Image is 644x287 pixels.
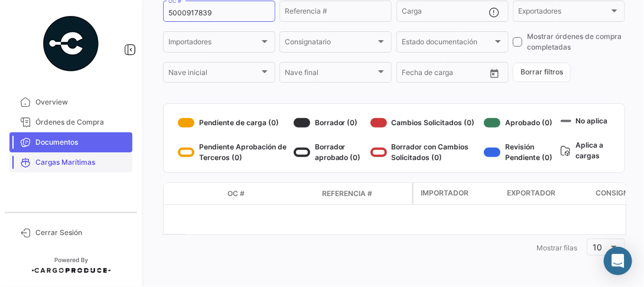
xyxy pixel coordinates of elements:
div: Abrir Intercom Messenger [604,247,632,275]
span: 10 [593,242,603,252]
span: Documentos [35,137,128,148]
div: Pendiente de carga (0) [178,113,289,132]
div: Borrador aprobado (0) [294,142,366,163]
datatable-header-cell: Exportador [502,183,591,204]
div: Cambios Solicitados (0) [370,113,480,132]
span: Cargas Marítimas [35,157,128,168]
span: Referencia # [322,188,372,199]
a: Órdenes de Compra [9,112,132,132]
a: Documentos [9,132,132,152]
span: Importador [421,188,469,198]
div: Aprobado (0) [484,113,555,132]
span: Overview [35,97,128,107]
input: Hasta [431,70,471,79]
div: No aplica [561,113,610,128]
a: Cargas Marítimas [9,152,132,172]
div: Pendiente Aprobación de Terceros (0) [178,142,289,163]
datatable-header-cell: Modo de Transporte [187,189,223,198]
input: Desde [402,70,423,79]
span: Estado documentación [402,40,493,48]
button: Open calendar [486,64,503,82]
span: Mostrar órdenes de compra completadas [527,31,625,53]
span: Cerrar Sesión [35,227,128,238]
span: Nave inicial [168,70,259,79]
div: Borrador con Cambios Solicitados (0) [370,142,480,163]
div: Borrador (0) [294,113,366,132]
datatable-header-cell: OC # [223,184,317,204]
span: Órdenes de Compra [35,117,128,128]
span: Exportador [507,188,555,198]
datatable-header-cell: Importador [414,183,502,204]
span: Nave final [285,70,376,79]
span: Exportadores [518,9,609,17]
button: Borrar filtros [513,63,571,82]
div: Aplica a cargas [561,138,610,163]
span: Mostrar filas [536,243,577,252]
a: Overview [9,92,132,112]
img: powered-by.png [41,14,100,73]
div: Revisión Pendiente (0) [484,142,555,163]
span: OC # [227,188,245,199]
datatable-header-cell: Referencia # [317,184,412,204]
span: Importadores [168,40,259,48]
span: Consignatario [285,40,376,48]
